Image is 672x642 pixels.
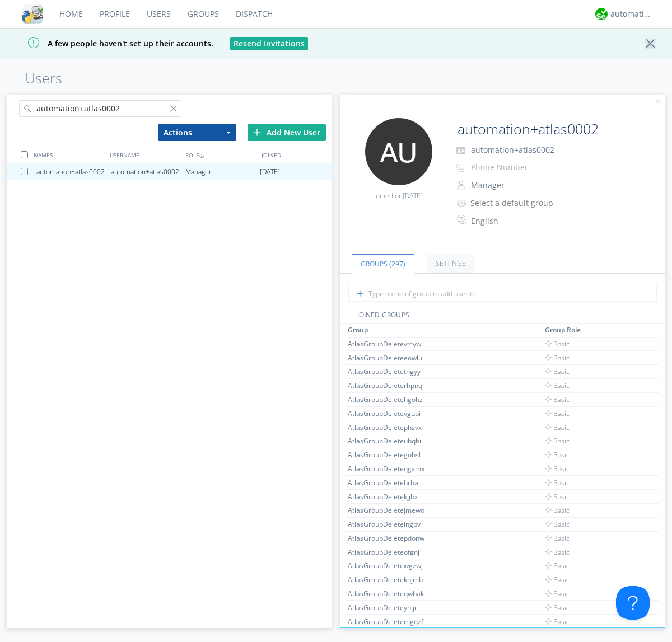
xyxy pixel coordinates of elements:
[545,353,570,363] span: Basic
[456,163,465,172] img: phone-outline.svg
[545,519,570,529] span: Basic
[8,38,213,49] span: A few people haven't set up their accounts.
[545,450,570,460] span: Basic
[545,547,570,557] span: Basic
[365,118,432,185] img: 373638.png
[253,128,261,136] img: plus.svg
[259,147,334,163] div: JOINED
[545,395,570,404] span: Basic
[348,505,432,515] div: AtlasGroupDeletejmewo
[610,8,652,20] div: automation+atlas
[183,147,258,163] div: ROLE
[457,195,468,210] img: icon-alert-users-thin-outline.svg
[545,409,570,418] span: Basic
[248,124,326,141] div: Add New User
[348,575,432,584] div: AtlasGroupDeletekbjmb
[185,163,260,180] div: Manager
[348,423,432,432] div: AtlasGroupDeletephsvx
[111,163,185,180] div: automation+atlas0002
[348,589,432,598] div: AtlasGroupDeleteqwbak
[471,215,564,227] div: English
[348,353,432,363] div: AtlasGroupDeleteeowlu
[352,254,414,274] a: Groups (297)
[348,533,432,543] div: AtlasGroupDeletepdonw
[346,324,543,337] th: Toggle SortBy
[403,191,423,200] span: [DATE]
[348,519,432,529] div: AtlasGroupDeletelngpv
[545,478,570,488] span: Basic
[22,4,43,24] img: cddb5a64eb264b2086981ab96f4c1ba7
[457,181,465,190] img: person-outline.svg
[19,100,181,117] input: Search users
[545,464,570,474] span: Basic
[36,163,111,180] div: automation+atlas0002
[348,603,432,612] div: AtlasGroupDeleteyhijr
[348,395,432,404] div: AtlasGroupDeletehgohz
[545,381,570,390] span: Basic
[348,339,432,349] div: AtlasGroupDeletevtcyw
[453,118,634,140] input: Name
[545,575,570,584] span: Basic
[340,310,665,324] div: JOINED GROUPS
[545,436,570,446] span: Basic
[467,177,579,193] button: Manager
[471,144,554,155] span: automation+atlas0002
[348,436,432,446] div: AtlasGroupDeleteubqhi
[348,547,432,557] div: AtlasGroupDeleteofgnj
[348,381,432,390] div: AtlasGroupDeleterhpnq
[348,409,432,418] div: AtlasGroupDeletevgubi
[608,324,633,337] th: Toggle SortBy
[545,603,570,612] span: Basic
[230,37,308,50] button: Resend Invitations
[457,213,468,227] img: In groups with Translation enabled, this user's messages will be automatically translated to and ...
[545,533,570,543] span: Basic
[158,124,236,141] button: Actions
[470,198,564,209] div: Select a default group
[348,561,432,570] div: AtlasGroupDeletewgzwj
[31,147,106,163] div: NAMES
[260,163,280,180] span: [DATE]
[427,254,475,273] a: Settings
[545,423,570,432] span: Basic
[543,324,608,337] th: Toggle SortBy
[545,617,570,626] span: Basic
[348,367,432,376] div: AtlasGroupDeletetngyy
[545,492,570,502] span: Basic
[654,98,662,106] img: cancel.svg
[348,464,432,474] div: AtlasGroupDeleteqgxmx
[348,617,432,626] div: AtlasGroupDeletemgqzf
[595,8,608,20] img: d2d01cd9b4174d08988066c6d424eccd
[374,191,423,200] span: Joined on
[545,589,570,598] span: Basic
[348,478,432,488] div: AtlasGroupDeletebrhal
[616,586,650,620] iframe: Toggle Customer Support
[348,492,432,502] div: AtlasGroupDeletekjjbx
[545,505,570,515] span: Basic
[7,163,332,180] a: automation+atlas0002automation+atlas0002Manager[DATE]
[107,147,183,163] div: USERNAME
[545,339,570,349] span: Basic
[348,450,432,460] div: AtlasGroupDeletegohsl
[348,285,657,302] input: Type name of group to add user to
[545,561,570,570] span: Basic
[545,367,570,376] span: Basic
